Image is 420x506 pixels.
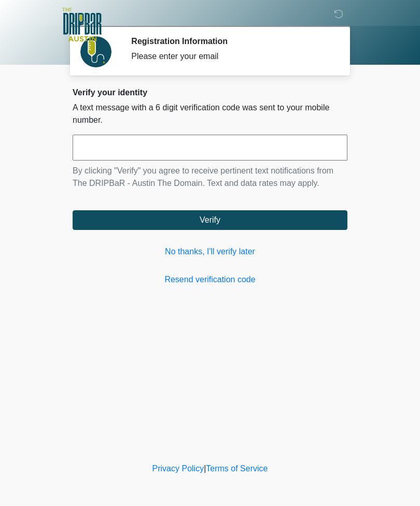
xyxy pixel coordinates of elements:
[73,165,347,190] p: By clicking "Verify" you agree to receive pertinent text notifications from The DRIPBaR - Austin ...
[73,245,347,258] a: No thanks, I'll verify later
[73,88,347,97] h2: Verify your identity
[80,36,111,67] img: Agent Avatar
[152,464,204,473] a: Privacy Policy
[206,464,268,473] a: Terms of Service
[62,8,102,41] img: The DRIPBaR - Austin The Domain Logo
[73,210,347,230] button: Verify
[131,50,332,63] div: Please enter your email
[73,102,347,126] p: A text message with a 6 digit verification code was sent to your mobile number.
[204,464,206,473] a: |
[73,273,347,286] a: Resend verification code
